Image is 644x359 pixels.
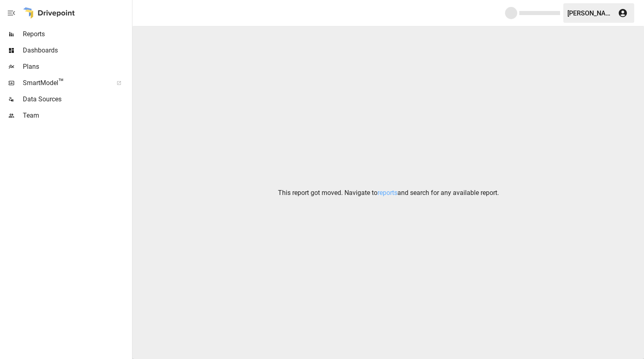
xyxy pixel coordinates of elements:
[58,77,64,87] span: ™
[377,189,397,197] a: reports
[23,46,130,55] span: Dashboards
[23,29,130,39] span: Reports
[23,111,130,120] span: Team
[567,9,613,17] div: [PERSON_NAME]
[23,62,130,72] span: Plans
[23,78,108,88] span: SmartModel
[23,94,130,104] span: Data Sources
[278,188,499,198] p: This report got moved. Navigate to and search for any available report.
